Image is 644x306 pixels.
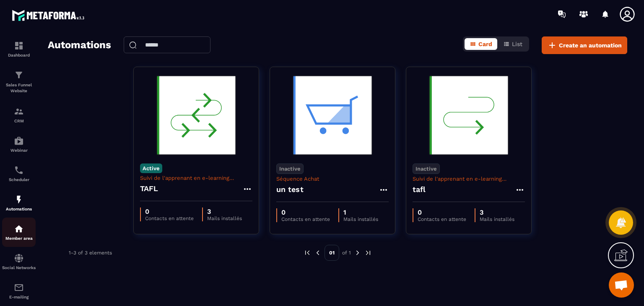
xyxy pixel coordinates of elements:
[207,215,242,221] p: Mails installés
[276,176,389,182] p: Séquence Achat
[413,73,525,157] img: automation-background
[609,272,634,298] div: Open chat
[478,41,492,47] span: Card
[145,215,194,221] p: Contacts en attente
[2,265,36,270] p: Social Networks
[465,38,497,50] button: Card
[2,295,36,299] p: E-mailing
[140,175,252,181] p: Suivi de l'apprenant en e-learning asynchrone - Suivi en cours de formation
[480,216,514,222] p: Mails installés
[207,207,242,215] p: 3
[281,208,330,216] p: 0
[2,207,36,211] p: Automations
[276,73,389,157] img: automation-background
[2,119,36,123] p: CRM
[48,36,111,54] h2: Automations
[2,82,36,94] p: Sales Funnel Website
[2,236,36,241] p: Member area
[314,249,322,257] img: prev
[2,64,36,100] a: formationformationSales Funnel Website
[413,176,525,182] p: Suivi de l'apprenant en e-learning asynchrone - Suivi du démarrage
[145,207,194,215] p: 0
[14,165,24,175] img: scheduler
[413,163,440,174] p: Inactive
[2,34,36,64] a: formationformationDashboard
[542,36,627,54] button: Create an automation
[480,208,514,216] p: 3
[498,38,527,50] button: List
[2,130,36,159] a: automationsautomationsWebinar
[325,245,339,261] p: 01
[14,194,24,205] img: automations
[2,100,36,130] a: formationformationCRM
[14,253,24,263] img: social-network
[14,70,24,80] img: formation
[2,188,36,218] a: automationsautomationsAutomations
[140,163,162,173] p: Active
[12,8,87,23] img: logo
[14,106,24,117] img: formation
[14,224,24,234] img: automations
[14,136,24,146] img: automations
[14,41,24,51] img: formation
[2,148,36,153] p: Webinar
[2,276,36,306] a: emailemailE-mailing
[2,218,36,247] a: automationsautomationsMember area
[418,216,466,222] p: Contacts en attente
[14,283,24,293] img: email
[276,163,304,174] p: Inactive
[140,73,252,157] img: automation-background
[2,53,36,57] p: Dashboard
[512,41,522,47] span: List
[69,250,112,256] p: 1-3 of 3 elements
[281,216,330,222] p: Contacts en attente
[413,184,426,195] h4: tafl
[418,208,466,216] p: 0
[343,208,378,216] p: 1
[140,183,158,194] h4: TAFL
[559,41,622,49] span: Create an automation
[354,249,361,257] img: next
[276,184,304,195] h4: un test
[2,247,36,276] a: social-networksocial-networkSocial Networks
[343,216,378,222] p: Mails installés
[2,159,36,188] a: schedulerschedulerScheduler
[342,249,351,256] p: of 1
[364,249,372,257] img: next
[2,177,36,182] p: Scheduler
[304,249,311,257] img: prev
